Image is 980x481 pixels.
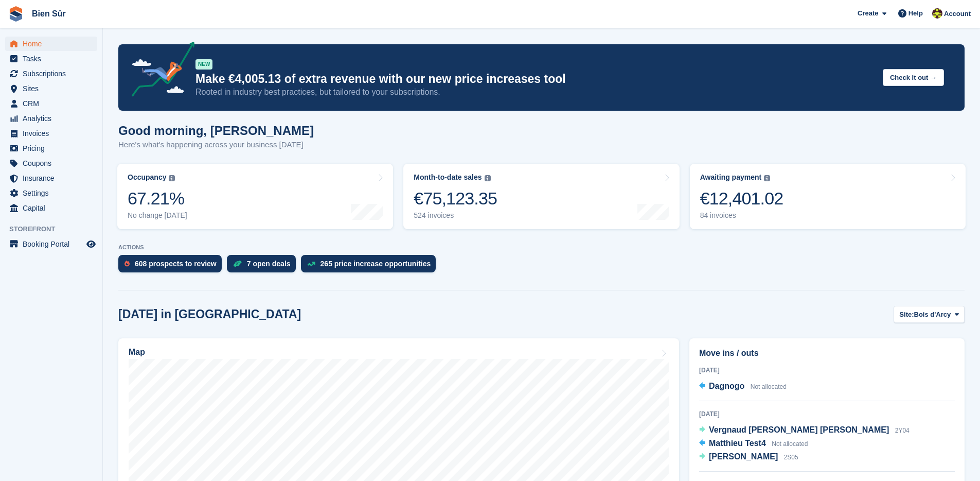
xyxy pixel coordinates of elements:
[118,139,314,151] p: Here's what's happening across your business [DATE]
[5,51,97,66] a: menu
[118,124,314,138] h1: Good morning, [PERSON_NAME]
[709,439,766,448] span: Matthieu Test4
[772,440,808,448] span: Not allocated
[5,81,97,96] a: menu
[8,6,24,22] img: stora-icon-8386f47178a22dfd0bd8f6a31ec36ba5ce8667c1dd55bd0f319d3a0aa187defe.svg
[709,382,744,390] span: Dagnogo
[690,164,966,229] a: Awaiting payment €12,401.02 84 invoices
[5,126,97,141] a: menu
[23,66,84,81] span: Subscriptions
[169,175,175,181] img: icon-info-grey-7440780725fd019a000dd9b08b2336e03edf1995a4989e88bcd33f0948082b44.svg
[23,237,84,251] span: Booking Portal
[414,188,497,209] div: €75,123.35
[5,237,97,251] a: menu
[23,126,84,141] span: Invoices
[128,173,166,182] div: Occupancy
[23,156,84,170] span: Coupons
[709,425,889,434] span: Vergnaud [PERSON_NAME] [PERSON_NAME]
[414,211,497,220] div: 524 invoices
[23,37,84,51] span: Home
[700,188,783,209] div: €12,401.02
[23,171,84,185] span: Insurance
[307,262,315,266] img: price_increase_opportunities-93ffe204e8149a01c8c9dc8f82e8f89637d9d84a8eef4429ea346261dce0b2c0.svg
[883,69,944,86] button: Check it out →
[118,255,227,278] a: 608 prospects to review
[699,437,808,451] a: Matthieu Test4 Not allocated
[485,175,491,181] img: icon-info-grey-7440780725fd019a000dd9b08b2336e03edf1995a4989e88bcd33f0948082b44.svg
[23,111,84,126] span: Analytics
[5,171,97,185] a: menu
[700,173,762,182] div: Awaiting payment
[895,427,910,434] span: 2Y04
[699,347,955,359] h2: Move ins / outs
[23,201,84,215] span: Capital
[699,380,787,393] a: Dagnogo Not allocated
[118,307,301,321] h2: [DATE] in [GEOGRAPHIC_DATA]
[320,260,431,268] div: 265 price increase opportunities
[195,87,875,98] p: Rooted in industry best practices, but tailored to your subscriptions.
[5,141,97,156] a: menu
[709,452,778,461] span: [PERSON_NAME]
[128,211,187,220] div: No change [DATE]
[5,66,97,81] a: menu
[894,306,965,323] button: Site: Bois d'Arcy
[5,156,97,170] a: menu
[5,96,97,111] a: menu
[700,211,783,220] div: 84 invoices
[699,451,798,464] a: [PERSON_NAME] 2S05
[23,186,84,200] span: Settings
[124,261,130,267] img: prospect-51fa495bee0391a8d652442698ab0144808aea92771e9ea1ae160a38d050c398.svg
[23,81,84,96] span: Sites
[195,72,875,87] p: Make €4,005.13 of extra revenue with our new price increases tool
[699,424,910,437] a: Vergnaud [PERSON_NAME] [PERSON_NAME] 2Y04
[118,244,965,251] p: ACTIONS
[233,260,242,267] img: deal-1b604bf984904fb50ccaf53a9ad4b4a5d6e5aea283cecdc64d6e3604feb123c2.svg
[944,9,971,19] span: Account
[9,224,102,234] span: Storefront
[227,255,301,278] a: 7 open deals
[247,260,291,268] div: 7 open deals
[699,409,955,419] div: [DATE]
[23,141,84,156] span: Pricing
[784,454,798,461] span: 2S05
[899,310,914,320] span: Site:
[414,173,482,182] div: Month-to-date sales
[908,8,923,19] span: Help
[195,59,212,70] div: NEW
[914,310,951,320] span: Bois d'Arcy
[858,8,878,19] span: Create
[699,366,955,375] div: [DATE]
[28,5,70,22] a: Bien Sûr
[129,348,145,357] h2: Map
[85,238,97,250] a: Preview store
[135,260,217,268] div: 608 prospects to review
[5,201,97,215] a: menu
[5,186,97,200] a: menu
[23,51,84,66] span: Tasks
[128,188,187,209] div: 67.21%
[23,96,84,111] span: CRM
[5,37,97,51] a: menu
[123,42,195,100] img: price-adjustments-announcement-icon-8257ccfd72463d97f412b2fc003d46551f7dbcb40ab6d574587a9cd5c0d94...
[751,383,787,390] span: Not allocated
[932,8,942,19] img: Marie Tran
[5,111,97,126] a: menu
[117,164,393,229] a: Occupancy 67.21% No change [DATE]
[301,255,441,278] a: 265 price increase opportunities
[403,164,679,229] a: Month-to-date sales €75,123.35 524 invoices
[764,175,770,181] img: icon-info-grey-7440780725fd019a000dd9b08b2336e03edf1995a4989e88bcd33f0948082b44.svg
